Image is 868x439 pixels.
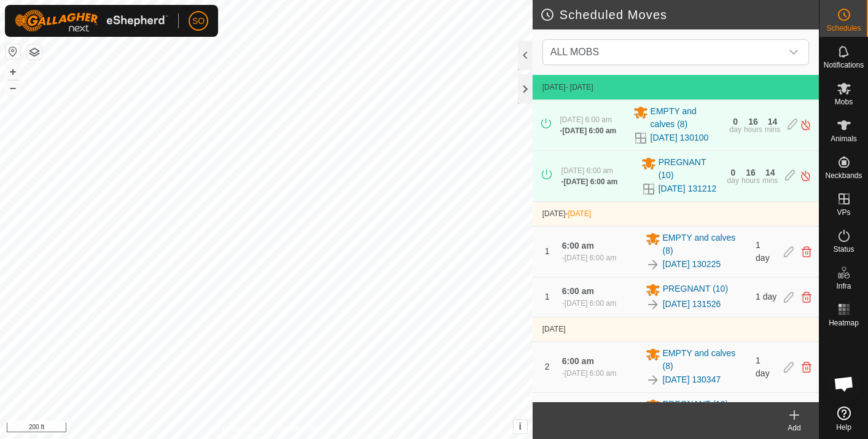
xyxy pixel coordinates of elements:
span: 1 day [756,292,776,301]
a: [DATE] 130225 [663,258,721,271]
a: [DATE] 130100 [651,131,709,144]
span: 6:00 am [562,402,594,411]
span: Help [836,424,851,431]
div: Add [770,422,819,433]
img: Gallagher Logo [15,10,168,32]
div: - [562,252,616,263]
span: Schedules [826,25,861,32]
button: Map Layers [27,45,42,60]
span: PREGNANT (10) [663,398,728,413]
span: PREGNANT (10) [659,156,720,182]
span: [DATE] [568,209,592,218]
span: [DATE] 6:00 am [561,166,613,175]
div: 16 [746,168,756,177]
span: SO [192,15,205,28]
div: - [562,368,616,379]
span: [DATE] [542,83,566,91]
span: i [518,421,521,432]
span: [DATE] 6:00 am [560,115,611,124]
span: [DATE] 6:00 am [565,254,616,262]
span: ALL MOBS [545,40,781,64]
span: 1 day [756,355,770,378]
span: 6:00 am [562,286,594,296]
a: [DATE] 130347 [663,373,721,386]
span: 2 [545,362,550,371]
div: 16 [748,117,758,126]
div: mins [765,126,780,133]
span: 6:00 am [562,356,594,366]
span: [DATE] 6:00 am [565,299,616,308]
span: [DATE] 6:00 am [564,177,618,186]
span: [DATE] [542,209,566,218]
div: mins [762,177,778,184]
h2: Scheduled Moves [540,7,819,22]
button: – [6,80,20,95]
span: [DATE] 6:00 am [565,369,616,378]
div: day [730,126,741,133]
a: Privacy Policy [217,423,264,434]
a: [DATE] 131212 [659,182,717,195]
span: Mobs [835,98,853,106]
div: - [561,176,618,187]
span: PREGNANT (10) [663,282,728,297]
span: - [DATE] [566,83,593,91]
div: Open chat [826,365,862,402]
span: 1 [545,246,550,256]
div: 0 [733,117,738,126]
span: Infra [836,282,851,290]
span: EMPTY and calves (8) [663,347,749,373]
div: hours [741,177,760,184]
span: [DATE] 6:00 am [562,126,616,135]
span: EMPTY and calves (8) [663,231,749,257]
button: Reset Map [6,44,20,59]
div: hours [744,126,762,133]
div: 0 [730,168,735,177]
img: Turn off schedule move [800,169,811,182]
span: Neckbands [825,172,862,179]
span: EMPTY and calves (8) [651,105,722,131]
div: 14 [765,168,775,177]
span: 1 [545,292,550,301]
div: day [727,177,739,184]
span: Heatmap [829,319,859,327]
button: i [514,420,527,433]
img: Turn off schedule move [800,118,811,131]
div: - [562,298,616,309]
div: - [560,125,616,136]
button: + [6,64,20,79]
span: Notifications [824,61,864,69]
span: Animals [831,135,857,142]
a: [DATE] 131526 [663,298,721,311]
span: - [566,209,592,218]
span: ALL MOBS [550,47,599,57]
span: 1 day [756,240,770,263]
div: 14 [768,117,778,126]
span: Status [833,246,854,253]
img: To [646,373,660,387]
span: 6:00 am [562,241,594,251]
a: Help [819,402,868,436]
span: [DATE] [542,325,566,333]
img: To [646,257,660,272]
span: VPs [837,209,850,216]
img: To [646,297,660,312]
a: Contact Us [278,423,315,434]
div: dropdown trigger [781,40,806,64]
